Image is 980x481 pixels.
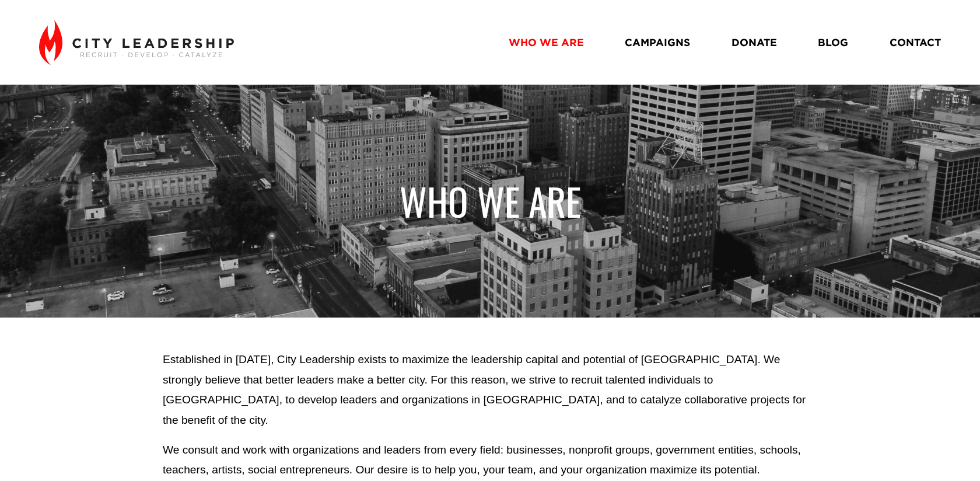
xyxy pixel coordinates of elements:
p: We consult and work with organizations and leaders from every field: businesses, nonprofit groups... [163,440,817,480]
a: DONATE [731,32,777,53]
a: BLOG [818,32,848,53]
a: CAMPAIGNS [625,32,690,53]
h1: WHO WE ARE [163,178,817,224]
img: City Leadership - Recruit. Develop. Catalyze. [39,20,233,65]
a: WHO WE ARE [509,32,584,53]
p: Established in [DATE], City Leadership exists to maximize the leadership capital and potential of... [163,350,817,430]
a: CONTACT [890,32,941,53]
